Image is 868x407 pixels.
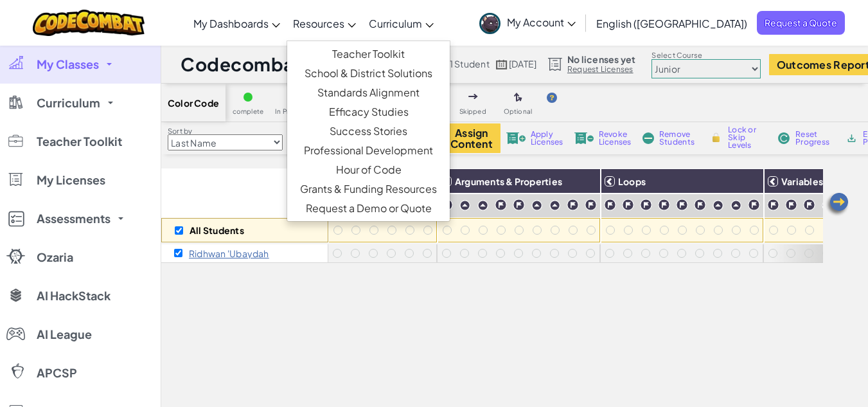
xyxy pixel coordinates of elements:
[795,131,834,146] span: Reset Progress
[443,123,500,153] button: Assign Content
[567,54,635,64] span: No licenses yet
[640,199,652,211] img: IconChallengeLevel.svg
[748,199,760,211] img: IconChallengeLevel.svg
[37,59,99,70] span: My Classes
[37,251,73,263] span: Ozaria
[477,200,488,211] img: IconPracticeLevel.svg
[37,174,105,186] span: My Licenses
[468,94,478,99] img: IconSkippedLevel.svg
[168,98,219,108] span: Color Code
[287,199,450,218] a: Request a Demo or Quote
[37,213,111,224] span: Assessments
[287,102,450,122] a: Efficacy Studies
[531,131,563,146] span: Apply Licenses
[287,83,450,102] a: Standards Alignment
[585,199,597,211] img: IconChallengeLevel.svg
[676,199,688,211] img: IconChallengeLevel.svg
[531,200,542,211] img: IconPracticeLevel.svg
[362,6,440,41] a: Curriculum
[846,132,858,144] img: IconArchive.svg
[659,131,698,146] span: Remove Students
[187,6,287,41] a: My Dashboards
[479,13,500,34] img: avatar
[450,58,490,69] span: 1 Student
[459,200,470,211] img: IconPracticeLevel.svg
[37,97,100,109] span: Curriculum
[287,64,450,83] a: School & District Solutions
[504,108,533,115] span: Optional
[506,132,526,144] img: IconLicenseApply.svg
[37,290,111,302] span: AI HackStack
[604,199,616,211] img: IconChallengeLevel.svg
[287,6,362,41] a: Resources
[728,126,766,149] span: Lock or Skip Levels
[618,176,646,187] span: Loops
[824,192,850,217] img: Arrow_Left.png
[767,199,779,211] img: IconChallengeLevel.svg
[567,64,635,75] a: Request Licenses
[658,199,670,211] img: IconChallengeLevel.svg
[287,160,450,179] a: Hour of Code
[287,179,450,199] a: Grants & Funding Resources
[803,199,815,211] img: IconChallengeLevel.svg
[190,225,244,235] p: All Students
[549,200,560,211] img: IconPracticeLevel.svg
[287,141,450,160] a: Professional Development
[455,176,562,187] span: Arguments & Properties
[622,199,634,211] img: IconChallengeLevel.svg
[822,200,833,211] img: IconPracticeLevel.svg
[495,199,507,211] img: IconChallengeLevel.svg
[514,93,522,103] img: IconOptionalLevel.svg
[590,6,754,41] a: English ([GEOGRAPHIC_DATA])
[459,108,486,115] span: Skipped
[168,126,283,136] label: Sort by
[709,132,723,143] img: IconLock.svg
[731,200,741,211] img: IconPracticeLevel.svg
[757,11,845,35] a: Request a Quote
[574,132,594,144] img: IconLicenseRevoke.svg
[37,329,92,340] span: AI League
[567,199,579,211] img: IconChallengeLevel.svg
[37,136,122,147] span: Teacher Toolkit
[287,44,450,64] a: Teacher Toolkit
[713,200,723,211] img: IconPracticeLevel.svg
[496,60,508,69] img: calendar.svg
[181,52,360,77] h1: Codecombat Junior
[694,199,706,211] img: IconChallengeLevel.svg
[642,132,654,144] img: IconRemoveStudents.svg
[33,10,145,36] img: CodeCombat logo
[369,17,422,30] span: Curriculum
[596,17,747,30] span: English ([GEOGRAPHIC_DATA])
[233,108,264,115] span: complete
[509,58,536,69] span: [DATE]
[785,199,797,211] img: IconChallengeLevel.svg
[547,93,557,103] img: IconHint.svg
[293,17,344,30] span: Resources
[473,3,582,43] a: My Account
[193,17,269,30] span: My Dashboards
[275,108,311,115] span: In Progress
[507,15,576,29] span: My Account
[189,248,269,258] p: Ridhwan 'Ubaydah
[777,132,790,144] img: IconReset.svg
[513,199,525,211] img: IconChallengeLevel.svg
[781,176,823,187] span: Variables
[599,131,632,146] span: Revoke Licenses
[651,50,761,60] label: Select Course
[287,122,450,141] a: Success Stories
